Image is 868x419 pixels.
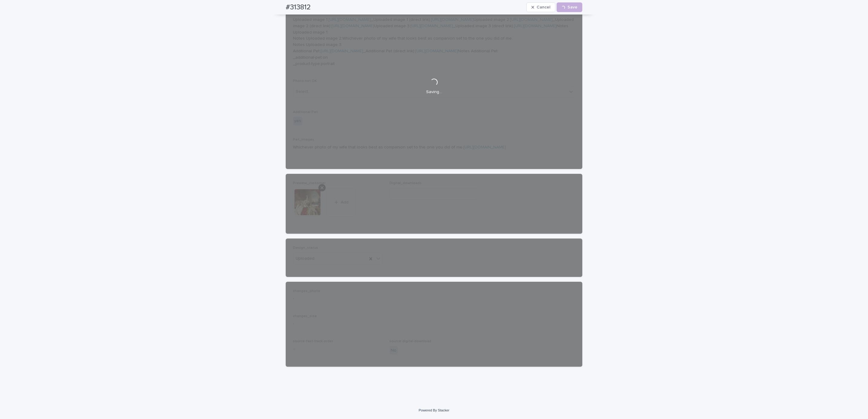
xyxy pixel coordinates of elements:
span: Cancel [537,5,550,9]
h2: #313812 [286,3,311,12]
button: Save [557,2,582,12]
p: Saving… [426,89,442,95]
button: Cancel [526,2,555,12]
span: Save [567,5,577,9]
a: Powered By Stacker [419,408,449,412]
